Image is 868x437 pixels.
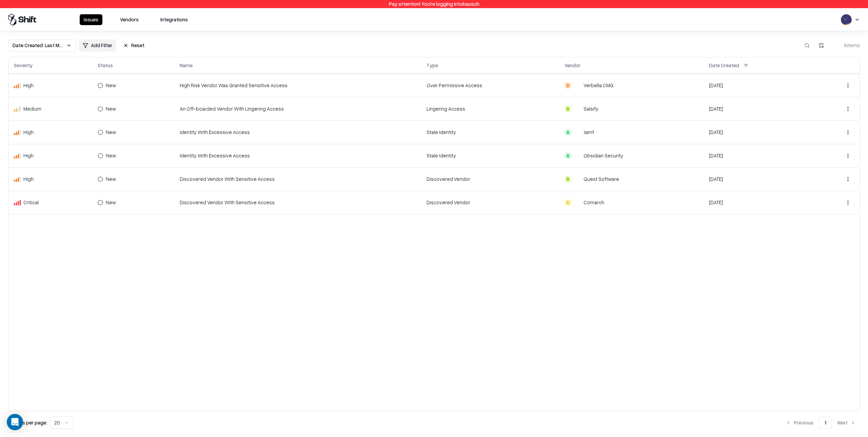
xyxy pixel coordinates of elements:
td: Over Permissive Access [421,74,559,97]
div: 6 items [833,42,860,49]
td: Stale Identity [421,120,559,144]
div: Comarch [584,199,604,206]
td: Discovered Vendor [421,191,559,214]
p: Results per page: [8,419,47,426]
td: Identity With Excessive Access [174,120,421,144]
div: Obsidian Security [584,152,623,159]
img: Comarch [574,199,581,206]
div: New [106,175,116,183]
div: New [106,82,116,89]
td: [DATE] [704,97,811,120]
td: Identity With Excessive Access [174,144,421,167]
div: New [106,152,116,159]
div: High [14,82,87,89]
td: [DATE] [704,167,811,191]
button: Issues [80,14,102,25]
div: Severity [14,62,33,69]
div: Critical [14,199,87,206]
div: Status [98,62,113,69]
div: A [565,129,571,136]
td: An Off-boarded Vendor With Lingering Access [174,97,421,120]
div: B [565,106,571,112]
button: Integrations [156,14,192,25]
div: A [565,152,571,159]
span: Date Created: Last Month [13,42,63,49]
td: [DATE] [704,144,811,167]
div: Verbella CMG [584,82,613,89]
button: New [98,150,126,161]
div: Quest Software [584,175,619,183]
td: Discovered Vendor [421,167,559,191]
button: Add Filter [79,39,116,52]
div: New [106,199,116,206]
div: High [14,129,87,136]
button: New [98,197,126,208]
td: [DATE] [704,120,811,144]
button: New [98,174,126,185]
div: Medium [14,105,87,112]
div: High [14,175,87,183]
img: Obsidian Security [574,152,581,159]
td: High Risk Vendor Was Granted Sensitive Access [174,74,421,97]
div: Type [427,62,438,69]
div: Date Created [709,62,739,69]
td: Lingering Access [421,97,559,120]
button: Date Created: Last Month [8,39,76,52]
button: 1 [819,417,832,429]
td: Stale Identity [421,144,559,167]
nav: pagination [782,417,860,429]
div: New [106,105,116,112]
div: Open Intercom Messenger [7,414,23,430]
div: B [565,176,571,183]
button: New [98,127,126,138]
img: Salsify [574,106,581,112]
td: [DATE] [704,191,811,214]
button: Vendors [116,14,143,25]
button: Reset [119,39,149,52]
div: High [14,152,87,159]
div: New [106,129,116,136]
div: Name [180,62,193,69]
img: Jamf [574,129,581,136]
td: [DATE] [704,74,811,97]
button: New [98,103,126,114]
td: Discovered Vendor With Sensitive Access [174,191,421,214]
div: Vendor [565,62,580,69]
button: New [98,80,126,91]
div: C [565,199,571,206]
img: Verbella CMG [574,82,581,89]
img: Quest Software [574,176,581,183]
div: D [565,82,571,89]
div: Salsify [584,105,598,112]
div: Jamf [584,129,594,136]
td: Discovered Vendor With Sensitive Access [174,167,421,191]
